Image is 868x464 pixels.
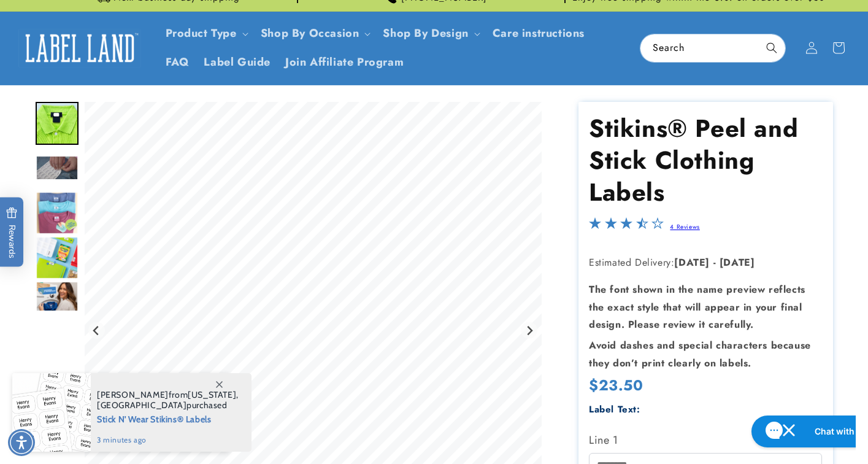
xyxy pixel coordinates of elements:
img: Peel and Stick Clothing Labels - Label Land [36,236,79,279]
h1: Chat with us [69,14,121,26]
span: Join Affiliate Program [285,55,404,69]
div: Go to slide 6 [36,281,79,324]
span: from , purchased [97,390,239,411]
span: FAQ [166,55,190,69]
a: Shop By Design [383,25,468,41]
span: Stick N' Wear Stikins® Labels [97,411,239,426]
label: Line 1 [589,430,822,450]
a: Label Guide [196,48,278,77]
span: Label Guide [204,55,271,69]
span: Shop By Occasion [261,26,359,41]
span: Rewards [6,207,18,258]
strong: - [713,255,716,269]
a: FAQ [158,48,197,77]
strong: [DATE] [720,255,755,269]
summary: Product Type [158,19,253,48]
div: Go to slide 5 [36,236,79,279]
img: null [36,155,79,180]
div: Accessibility Menu [8,429,35,456]
button: Gorgias live chat [6,4,136,36]
div: Go to slide 2 [36,102,79,145]
strong: Avoid dashes and special characters because they don’t print clearly on labels. [589,338,811,370]
summary: Shop By Occasion [253,19,376,48]
img: Label Land [18,29,141,67]
button: Next slide [521,322,537,339]
strong: The font shown in the name preview reflects the exact style that will appear in your final design... [589,282,805,332]
a: Product Type [166,25,237,41]
span: [US_STATE] [188,389,236,400]
a: Join Affiliate Program [278,48,411,77]
button: Previous slide [88,322,105,339]
div: Go to slide 4 [36,191,79,234]
img: stick and wear labels, washable and waterproof [36,281,79,324]
strong: [DATE] [674,255,710,269]
span: Care instructions [493,26,585,41]
h1: Stikins® Peel and Stick Clothing Labels [589,112,822,208]
button: Search [758,34,785,61]
span: [PERSON_NAME] [97,389,169,400]
img: Peel and Stick Clothing Labels - Label Land [36,191,79,234]
p: Estimated Delivery: [589,254,822,272]
span: [GEOGRAPHIC_DATA] [97,400,186,411]
a: Care instructions [485,19,592,48]
iframe: Gorgias live chat messenger [745,411,856,452]
a: Label Land [14,25,146,72]
span: 3.5-star overall rating [589,220,664,234]
span: $23.50 [589,374,643,396]
img: Peel and Stick Clothing Labels - Label Land [36,102,79,145]
div: Go to slide 3 [36,147,79,190]
span: 3 minutes ago [97,435,239,446]
summary: Shop By Design [375,19,485,48]
label: Label Text: [589,403,640,416]
a: 4 Reviews - open in a new tab [670,222,699,231]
